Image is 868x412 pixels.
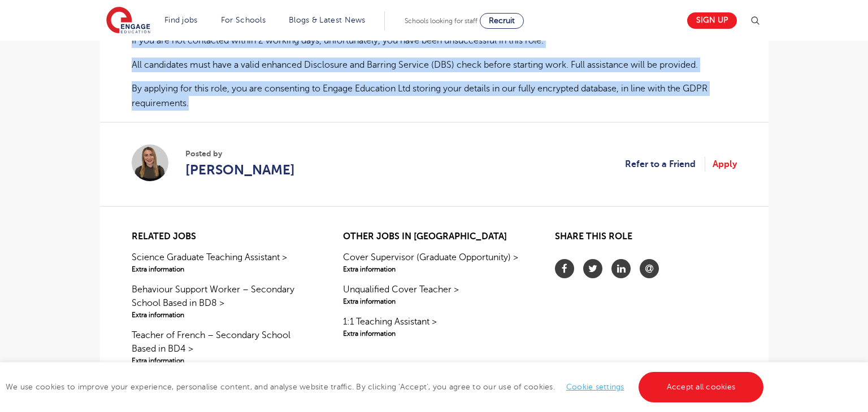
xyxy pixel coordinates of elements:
[132,310,313,320] span: Extra information
[132,264,313,274] span: Extra information
[185,160,295,180] a: [PERSON_NAME]
[343,264,524,274] span: Extra information
[289,16,366,24] a: Blogs & Latest News
[132,231,313,242] h2: Related jobs
[106,7,150,35] img: Engage Education
[687,12,737,29] a: Sign up
[489,16,515,25] span: Recruit
[343,283,524,306] a: Unqualified Cover Teacher >Extra information
[405,17,478,25] span: Schools looking for staff
[625,157,705,172] a: Refer to a Friend
[566,383,624,391] a: Cookie settings
[185,148,295,160] span: Posted by
[132,283,313,320] a: Behaviour Support Worker – Secondary School Based in BD8 >Extra information
[164,16,198,24] a: Find jobs
[221,16,266,24] a: For Schools
[343,251,524,274] a: Cover Supervisor (Graduate Opportunity) >Extra information
[132,328,313,366] a: Teacher of French – Secondary School Based in BD4 >Extra information
[343,328,524,339] span: Extra information
[343,315,524,339] a: 1:1 Teaching Assistant >Extra information
[132,356,313,366] span: Extra information
[555,231,736,248] h2: Share this role
[713,157,737,172] a: Apply
[480,13,524,29] a: Recruit
[343,231,524,242] h2: Other jobs in [GEOGRAPHIC_DATA]
[6,383,766,391] span: We use cookies to improve your experience, personalise content, and analyse website traffic. By c...
[132,81,737,111] p: By applying for this role, you are consenting to Engage Education Ltd storing your details in our...
[132,251,313,274] a: Science Graduate Teaching Assistant >Extra information
[132,58,737,72] p: All candidates must have a valid enhanced Disclosure and Barring Service (DBS) check before start...
[343,296,524,306] span: Extra information
[639,372,764,402] a: Accept all cookies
